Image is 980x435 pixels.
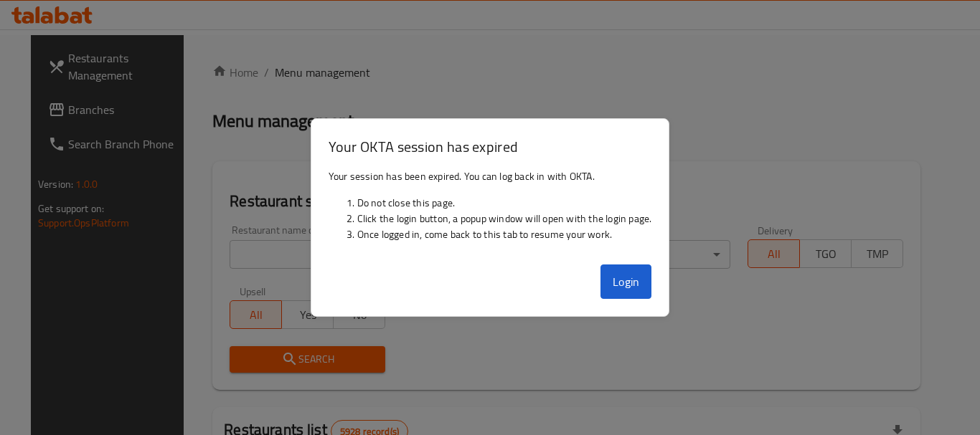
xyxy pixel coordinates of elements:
div: Your session has been expired. You can log back in with OKTA. [311,163,669,259]
h3: Your OKTA session has expired [329,136,652,157]
li: Once logged in, come back to this tab to resume your work. [357,226,652,242]
button: Login [600,264,652,299]
li: Do not close this page. [357,195,652,211]
li: Click the login button, a popup window will open with the login page. [357,211,652,226]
